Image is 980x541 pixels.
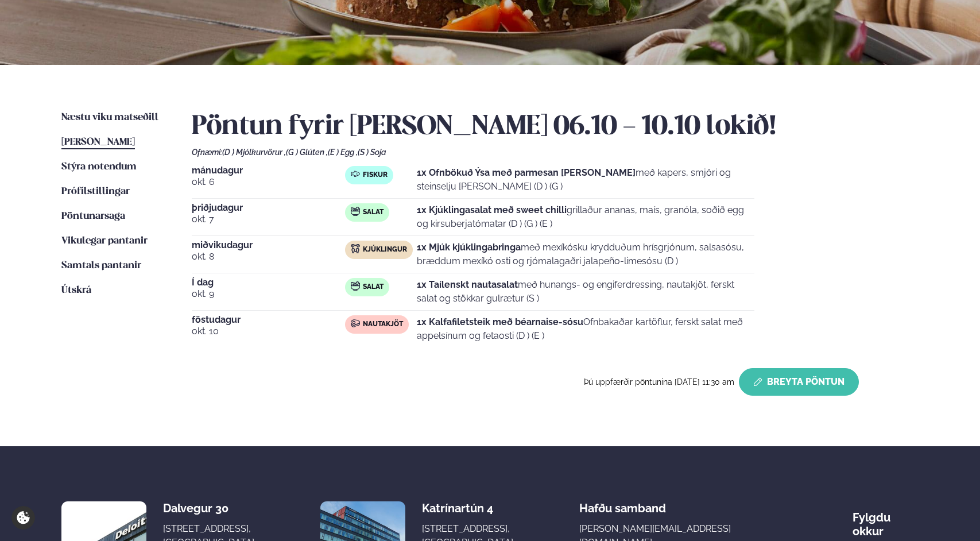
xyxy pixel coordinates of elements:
span: Næstu viku matseðill [61,113,158,122]
span: okt. 10 [192,324,345,338]
span: okt. 7 [192,212,345,226]
span: okt. 9 [192,287,345,301]
strong: 1x Ofnbökuð Ýsa með parmesan [PERSON_NAME] [417,167,636,178]
span: (G ) Glúten , [286,148,328,157]
img: fish.svg [351,169,360,179]
a: [PERSON_NAME] [61,136,135,149]
span: Salat [363,283,384,292]
p: grillaður ananas, maís, granóla, soðið egg og kirsuberjatómatar (D ) (G ) (E ) [417,203,754,231]
span: Salat [363,208,384,217]
div: Ofnæmi: [192,148,919,157]
span: mánudagur [192,166,345,175]
div: Katrínartún 4 [422,501,513,515]
span: Samtals pantanir [61,261,141,270]
span: (D ) Mjólkurvörur , [222,148,286,157]
a: Samtals pantanir [61,259,141,273]
a: Vikulegar pantanir [61,234,148,248]
img: chicken.svg [351,244,360,253]
span: [PERSON_NAME] [61,137,135,147]
p: Ofnbakaðar kartöflur, ferskt salat með appelsínum og fetaosti (D ) (E ) [417,315,754,343]
a: Stýra notendum [61,160,137,174]
span: okt. 8 [192,250,345,264]
img: salad.svg [351,207,360,216]
span: þriðjudagur [192,203,345,212]
a: Pöntunarsaga [61,210,125,223]
strong: 1x Taílenskt nautasalat [417,279,518,290]
span: Þú uppfærðir pöntunina [DATE] 11:30 am [584,377,734,387]
span: Kjúklingur [363,245,407,254]
a: Prófílstillingar [61,185,130,199]
strong: 1x Kjúklingasalat með sweet chilli [417,204,567,215]
img: salad.svg [351,281,360,291]
span: okt. 6 [192,175,345,189]
span: Fiskur [363,171,388,180]
strong: 1x Kalfafiletsteik með béarnaise-sósu [417,316,583,327]
span: Stýra notendum [61,162,137,172]
span: Pöntunarsaga [61,211,125,221]
span: (E ) Egg , [328,148,358,157]
span: Prófílstillingar [61,187,130,196]
div: Fylgdu okkur [853,501,919,538]
span: Útskrá [61,285,91,295]
a: Útskrá [61,284,91,297]
span: Hafðu samband [579,492,666,515]
span: föstudagur [192,315,345,324]
strong: 1x Mjúk kjúklingabringa [417,242,521,253]
p: með kapers, smjöri og steinselju [PERSON_NAME] (D ) (G ) [417,166,754,194]
button: Breyta Pöntun [739,368,859,396]
span: miðvikudagur [192,241,345,250]
p: með mexíkósku krydduðum hrísgrjónum, salsasósu, bræddum mexíkó osti og rjómalagaðri jalapeño-lime... [417,241,754,268]
span: (S ) Soja [358,148,386,157]
div: Dalvegur 30 [163,501,254,515]
span: Í dag [192,278,345,287]
a: Næstu viku matseðill [61,111,158,125]
span: Nautakjöt [363,320,403,329]
h2: Pöntun fyrir [PERSON_NAME] 06.10 - 10.10 lokið! [192,111,919,143]
span: Vikulegar pantanir [61,236,148,246]
a: Cookie settings [11,506,35,530]
p: með hunangs- og engiferdressing, nautakjöt, ferskt salat og stökkar gulrætur (S ) [417,278,754,306]
img: beef.svg [351,319,360,328]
